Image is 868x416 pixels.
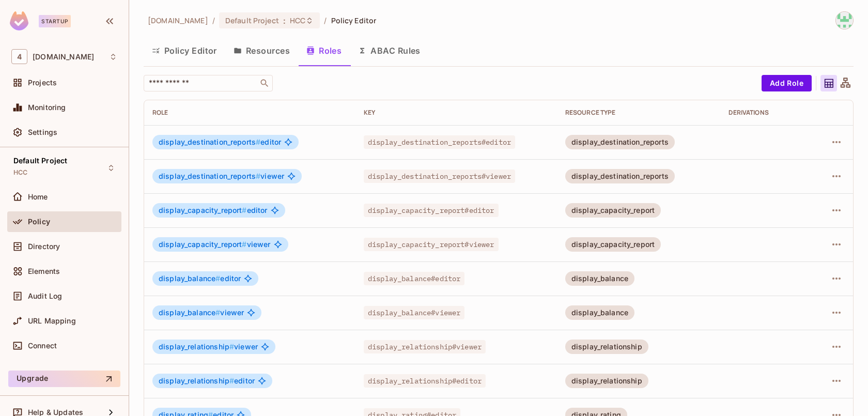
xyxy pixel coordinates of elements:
span: # [256,137,260,146]
li: / [212,16,215,25]
li: / [324,16,327,25]
span: # [215,308,220,317]
span: # [242,240,246,249]
span: Workspace: 46labs.com [33,53,94,61]
span: viewer [159,309,244,317]
span: display_capacity_report [159,206,247,214]
span: display_destination_reports#editor [364,135,515,149]
span: display_balance#editor [364,272,464,285]
span: display_balance [159,274,220,283]
span: display_relationship [159,342,234,351]
span: display_balance [159,308,220,317]
div: display_relationship [565,340,648,354]
span: Monitoring [28,103,66,112]
div: display_destination_reports [565,135,675,149]
span: # [242,206,246,214]
span: Default Project [13,157,67,165]
div: display_destination_reports [565,169,675,183]
span: editor [159,377,255,385]
span: viewer [159,343,258,351]
div: display_relationship [565,374,648,388]
span: editor [159,206,268,214]
span: HCC [13,168,27,177]
div: Key [364,109,549,117]
span: display_relationship#editor [364,374,486,388]
span: # [229,376,234,385]
button: Upgrade [8,371,120,387]
div: Role [152,109,347,117]
span: display_capacity_report [159,240,247,249]
span: HCC [290,16,305,25]
img: usama.ali@46labs.com [836,12,853,29]
span: # [256,172,260,180]
div: display_balance [565,271,634,286]
span: : [283,17,286,25]
span: the active workspace [148,16,208,25]
span: display_capacity_report#editor [364,204,499,217]
span: # [229,342,234,351]
span: Directory [28,242,60,251]
span: Home [28,193,48,201]
span: viewer [159,240,271,249]
span: Policy [28,218,50,226]
span: display_balance#viewer [364,306,464,319]
div: display_balance [565,305,634,320]
span: display_destination_reports [159,137,260,146]
span: display_relationship#viewer [364,340,486,353]
span: editor [159,274,241,283]
button: Policy Editor [144,38,225,64]
button: Roles [298,38,350,64]
span: Settings [28,128,57,136]
span: Audit Log [28,292,62,300]
span: # [215,274,220,283]
span: display_destination_reports [159,172,260,180]
span: Connect [28,342,57,350]
div: display_capacity_report [565,237,661,252]
div: RESOURCE TYPE [565,109,712,117]
span: 4 [11,49,27,64]
span: display_destination_reports#viewer [364,170,515,183]
span: viewer [159,172,284,180]
button: Resources [225,38,298,64]
span: Elements [28,267,60,275]
div: display_capacity_report [565,203,661,218]
span: editor [159,138,281,146]
span: display_relationship [159,376,234,385]
span: display_capacity_report#viewer [364,238,499,251]
button: ABAC Rules [350,38,429,64]
img: SReyMgAAAABJRU5ErkJggg== [10,11,28,30]
span: Policy Editor [331,16,377,25]
span: URL Mapping [28,317,76,325]
span: Default Project [225,16,279,25]
button: Add Role [762,75,812,91]
div: Startup [39,15,71,27]
div: Derivations [729,109,805,117]
span: Projects [28,79,57,87]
